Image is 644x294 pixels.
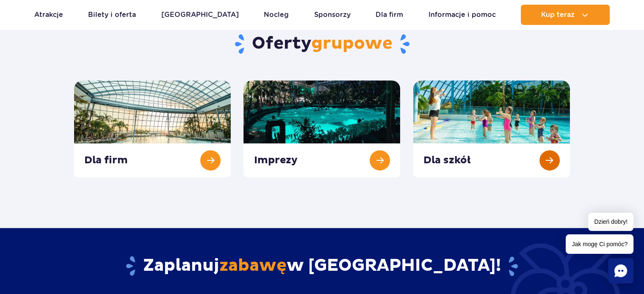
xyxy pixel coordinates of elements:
a: Sponsorzy [314,5,351,25]
span: zabawę [219,255,287,276]
a: [GEOGRAPHIC_DATA] [161,5,239,25]
a: Nocleg [264,5,289,25]
a: Bilety i oferta [88,5,136,25]
h2: Oferty [74,33,570,55]
span: Dzień dobry! [588,213,633,231]
span: Kup teraz [541,11,575,19]
button: Kup teraz [521,5,610,25]
h2: Zaplanuj w [GEOGRAPHIC_DATA]! [74,255,570,277]
span: grupowe [311,33,392,54]
a: Atrakcje [34,5,63,25]
span: Jak mogę Ci pomóc? [566,234,633,254]
div: Chat [608,258,633,283]
a: Dla firm [376,5,403,25]
a: Informacje i pomoc [428,5,496,25]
